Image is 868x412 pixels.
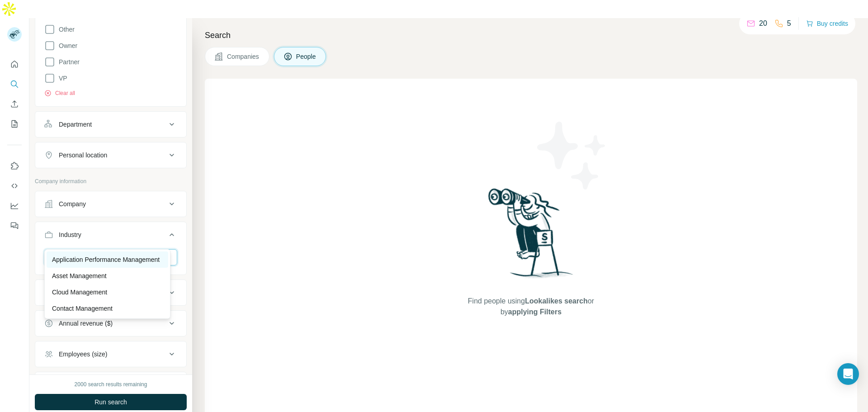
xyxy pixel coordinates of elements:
button: Technologies [35,374,186,396]
button: Personal location [35,144,186,166]
button: Buy credits [806,17,848,30]
span: Companies [227,52,260,61]
div: 2000 search results remaining [75,380,147,388]
button: Enrich CSV [7,96,22,112]
span: Find people using or by [458,296,603,317]
p: Contact Management [52,304,113,313]
button: Employees (size) [35,343,186,365]
span: Other [55,25,75,34]
p: 5 [787,18,791,29]
button: Run search [35,394,187,410]
button: Feedback [7,218,22,234]
button: Department [35,114,186,135]
div: Company [59,199,86,208]
img: Surfe Illustration - Woman searching with binoculars [484,186,578,287]
span: Lookalikes search [525,297,588,305]
p: 20 [759,18,767,29]
span: Owner [55,41,77,50]
span: applying Filters [508,308,561,316]
button: Company [35,193,186,215]
h4: Search [205,29,857,42]
div: Annual revenue ($) [59,319,113,328]
p: Asset Management [52,271,107,280]
button: Clear all [44,89,75,97]
span: VP [55,74,67,83]
img: Surfe Illustration - Stars [531,115,613,196]
button: Industry [35,224,186,249]
p: Cloud Management [52,288,107,297]
button: Annual revenue ($) [35,313,186,334]
div: Department [59,120,92,129]
span: People [296,52,317,61]
button: HQ location [35,282,186,303]
div: Open Intercom Messenger [837,363,859,385]
span: Partner [55,57,80,66]
div: Industry [59,230,81,239]
p: Application Performance Management [52,255,160,264]
button: Use Surfe API [7,178,22,194]
p: Company information [35,177,187,185]
button: Search [7,76,22,92]
button: Quick start [7,56,22,72]
button: My lists [7,116,22,132]
button: Dashboard [7,198,22,214]
div: Employees (size) [59,350,107,359]
div: Personal location [59,151,107,160]
span: Run search [94,398,127,407]
button: Use Surfe on LinkedIn [7,158,22,174]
